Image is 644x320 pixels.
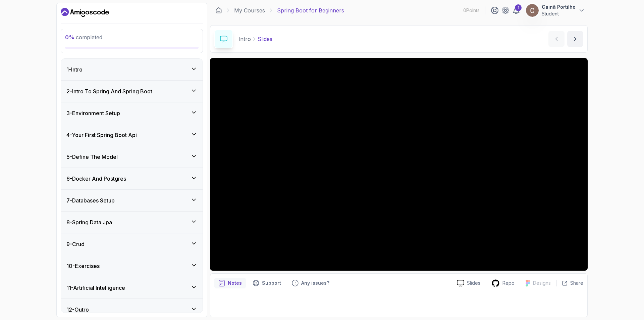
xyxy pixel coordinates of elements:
[486,279,520,287] a: Repo
[214,278,246,288] button: notes button
[258,35,272,43] p: Slides
[234,6,265,14] a: My Courses
[66,175,126,183] h3: 6 - Docker And Postgres
[61,168,203,189] button: 6-Docker And Postgres
[515,4,522,11] div: 1
[570,280,583,286] p: Share
[451,280,486,287] a: Slides
[288,278,333,288] button: Feedback button
[542,10,576,17] p: Student
[65,34,102,41] span: completed
[526,4,585,17] button: user profile imageCainã PortilhoStudent
[66,87,152,95] h3: 2 - Intro To Spring And Spring Boot
[66,240,85,248] h3: 9 - Crud
[66,65,83,74] h3: 1 - Intro
[61,102,203,124] button: 3-Environment Setup
[66,306,89,314] h3: 12 - Outro
[66,196,115,204] h3: 7 - Databases Setup
[526,4,539,17] img: user profile image
[61,212,203,233] button: 8-Spring Data Jpa
[61,7,109,18] a: Dashboard
[61,190,203,211] button: 7-Databases Setup
[66,218,112,226] h3: 8 - Spring Data Jpa
[61,59,203,80] button: 1-Intro
[262,280,281,286] p: Support
[548,31,565,47] button: previous content
[66,262,100,270] h3: 10 - Exercises
[567,31,583,47] button: next content
[66,109,120,117] h3: 3 - Environment Setup
[238,35,251,43] p: Intro
[463,7,480,14] p: 0 Points
[249,278,285,288] button: Support button
[556,280,583,286] button: Share
[66,153,118,161] h3: 5 - Define The Model
[277,6,344,14] p: Spring Boot for Beginners
[61,124,203,146] button: 4-Your First Spring Boot Api
[61,233,203,255] button: 9-Crud
[61,277,203,299] button: 11-Artificial Intelligence
[61,81,203,102] button: 2-Intro To Spring And Spring Boot
[467,280,480,286] p: Slides
[228,280,242,286] p: Notes
[61,146,203,168] button: 5-Define The Model
[66,284,125,292] h3: 11 - Artificial Intelligence
[542,4,576,10] p: Cainã Portilho
[61,255,203,277] button: 10-Exercises
[215,7,222,14] a: Dashboard
[533,280,551,286] p: Designs
[301,280,329,286] p: Any issues?
[65,34,74,41] span: 0 %
[502,280,515,286] p: Repo
[512,6,520,14] a: 1
[66,131,137,139] h3: 4 - Your First Spring Boot Api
